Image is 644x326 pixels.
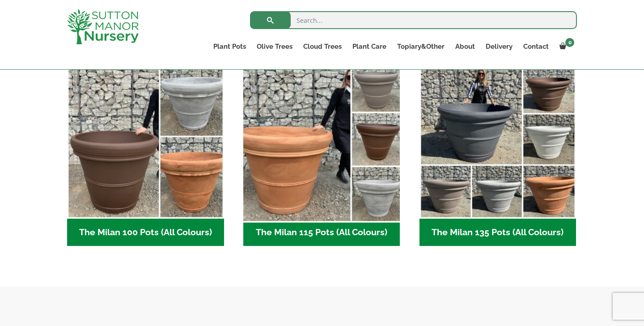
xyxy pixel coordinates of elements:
h2: The Milan 115 Pots (All Colours) [243,219,400,246]
a: Contact [518,40,554,53]
a: Plant Care [347,40,392,53]
a: Cloud Trees [298,40,347,53]
a: Visit product category The Milan 135 Pots (All Colours) [419,62,576,246]
h2: The Milan 135 Pots (All Colours) [419,219,576,246]
a: Topiary&Other [392,40,450,53]
img: The Milan 115 Pots (All Colours) [239,58,404,223]
h2: The Milan 100 Pots (All Colours) [67,219,224,246]
img: logo [67,9,139,44]
a: Delivery [480,40,518,53]
input: Search... [250,11,577,29]
img: The Milan 100 Pots (All Colours) [67,62,224,219]
span: 0 [565,38,574,47]
a: 0 [554,40,577,53]
a: About [450,40,480,53]
a: Plant Pots [208,40,251,53]
a: Visit product category The Milan 115 Pots (All Colours) [243,62,400,246]
img: The Milan 135 Pots (All Colours) [419,62,576,219]
a: Olive Trees [251,40,298,53]
a: Visit product category The Milan 100 Pots (All Colours) [67,62,224,246]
